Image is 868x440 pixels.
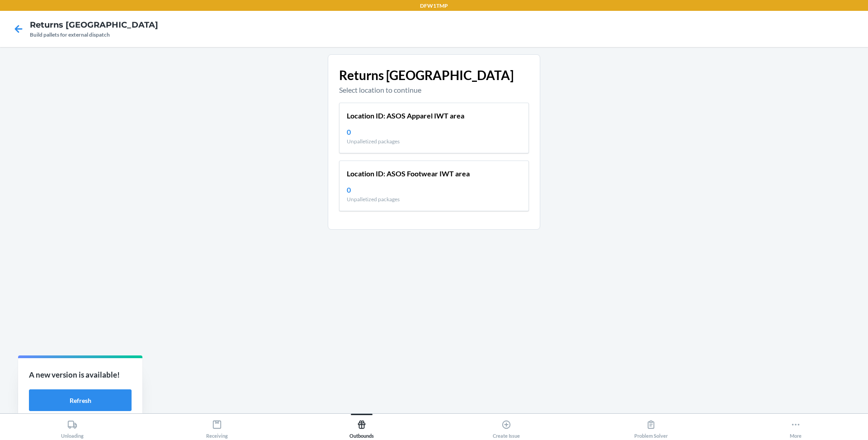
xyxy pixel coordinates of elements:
button: Outbounds [289,414,434,439]
p: Location ID: ASOS Footwear IWT area [347,168,470,179]
p: 0 [347,185,400,195]
p: Returns [GEOGRAPHIC_DATA] [339,66,529,85]
p: DFW1TMP [420,2,448,10]
p: Unpalletized packages [347,195,400,203]
button: Create Issue [434,414,579,439]
button: More [723,414,868,439]
div: Outbounds [349,416,374,439]
div: Unloading [61,416,84,439]
div: Create Issue [493,416,520,439]
div: Build pallets for external dispatch [30,31,158,39]
h4: Returns [GEOGRAPHIC_DATA] [30,19,158,31]
p: 0 [347,127,400,137]
p: Location ID: ASOS Apparel IWT area [347,110,464,121]
div: Problem Solver [634,416,668,439]
div: More [790,416,802,439]
p: Select location to continue [339,85,529,95]
button: Receiving [145,414,289,439]
button: Problem Solver [579,414,723,439]
button: Refresh [29,389,132,411]
p: A new version is available! [29,369,132,381]
p: Unpalletized packages [347,137,400,146]
div: Receiving [206,416,228,439]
